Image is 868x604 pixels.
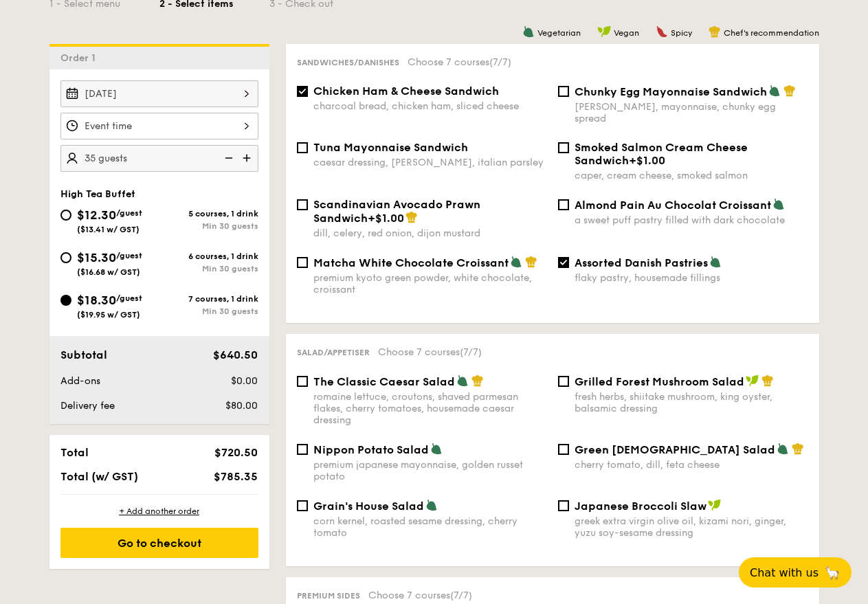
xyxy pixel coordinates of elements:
[297,58,399,67] span: Sandwiches/Danishes
[116,251,142,260] span: /guest
[597,25,611,38] img: icon-vegan.f8ff3823.svg
[575,515,808,539] div: greek extra virgin olive oil, kizami nori, ginger, yuzu soy-sesame dressing
[772,198,785,210] img: icon-vegetarian.fe4039eb.svg
[368,590,472,601] span: Choose 7 courses
[297,142,308,153] input: Tuna Mayonnaise Sandwichcaesar dressing, [PERSON_NAME], italian parsley
[77,293,116,308] span: $18.30
[297,199,308,210] input: Scandinavian Avocado Prawn Sandwich+$1.00dill, celery, red onion, dijon mustard
[460,346,482,358] span: (7/7)
[489,56,511,68] span: (7/7)
[297,500,308,511] input: Grain's House Saladcorn kernel, roasted sesame dressing, cherry tomato
[724,28,819,38] span: Chef's recommendation
[783,85,796,97] img: icon-chef-hat.a58ddaea.svg
[159,251,258,261] div: 6 courses, 1 drink
[77,208,116,223] span: $12.30
[60,470,138,483] span: Total (w/ GST)
[558,199,569,210] input: Almond Pain Au Chocolat Croissanta sweet puff pastry filled with dark chocolate
[761,374,774,387] img: icon-chef-hat.a58ddaea.svg
[824,565,841,581] span: 🦙
[614,28,639,38] span: Vegan
[213,348,258,361] span: $640.50
[575,272,808,284] div: flaky pastry, housemade fillings
[297,591,360,601] span: Premium sides
[750,566,819,579] span: Chat with us
[671,28,692,38] span: Spicy
[297,444,308,455] input: Nippon Potato Saladpremium japanese mayonnaise, golden russet potato
[231,375,258,387] span: $0.00
[77,267,140,277] span: ($16.68 w/ GST)
[60,348,107,361] span: Subtotal
[159,221,258,231] div: Min 30 guests
[60,400,115,412] span: Delivery fee
[746,374,759,387] img: icon-vegan.f8ff3823.svg
[313,272,547,295] div: premium kyoto green powder, white chocolate, croissant
[77,225,140,234] span: ($13.41 w/ GST)
[214,446,258,459] span: $720.50
[159,264,258,273] div: Min 30 guests
[60,188,135,200] span: High Tea Buffet
[575,256,708,269] span: Assorted Danish Pastries
[77,250,116,265] span: $15.30
[313,256,509,269] span: Matcha White Chocolate Croissant
[558,257,569,268] input: Assorted Danish Pastriesflaky pastry, housemade fillings
[777,443,789,455] img: icon-vegetarian.fe4039eb.svg
[60,52,101,64] span: Order 1
[558,142,569,153] input: Smoked Salmon Cream Cheese Sandwich+$1.00caper, cream cheese, smoked salmon
[77,310,140,320] span: ($19.95 w/ GST)
[575,391,808,414] div: fresh herbs, shiitake mushroom, king oyster, balsamic dressing
[575,375,744,388] span: Grilled Forest Mushroom Salad
[60,252,71,263] input: $15.30/guest($16.68 w/ GST)6 courses, 1 drinkMin 30 guests
[60,375,100,387] span: Add-ons
[60,506,258,517] div: + Add another order
[525,256,537,268] img: icon-chef-hat.a58ddaea.svg
[225,400,258,412] span: $80.00
[238,145,258,171] img: icon-add.58712e84.svg
[558,86,569,97] input: Chunky Egg Mayonnaise Sandwich[PERSON_NAME], mayonnaise, chunky egg spread
[313,459,547,482] div: premium japanese mayonnaise, golden russet potato
[575,500,706,513] span: Japanese Broccoli Slaw
[522,25,535,38] img: icon-vegetarian.fe4039eb.svg
[60,210,71,221] input: $12.30/guest($13.41 w/ GST)5 courses, 1 drinkMin 30 guests
[60,295,71,306] input: $18.30/guest($19.95 w/ GST)7 courses, 1 drinkMin 30 guests
[471,374,484,387] img: icon-chef-hat.a58ddaea.svg
[450,590,472,601] span: (7/7)
[313,443,429,456] span: Nippon Potato Salad
[313,500,424,513] span: Grain's House Salad
[558,444,569,455] input: Green [DEMOGRAPHIC_DATA] Saladcherry tomato, dill, feta cheese
[575,85,767,98] span: Chunky Egg Mayonnaise Sandwich
[368,212,404,225] span: +$1.00
[629,154,665,167] span: +$1.00
[297,257,308,268] input: Matcha White Chocolate Croissantpremium kyoto green powder, white chocolate, croissant
[575,170,808,181] div: caper, cream cheese, smoked salmon
[313,375,455,388] span: The Classic Caesar Salad
[739,557,852,588] button: Chat with us🦙
[408,56,511,68] span: Choose 7 courses
[709,25,721,38] img: icon-chef-hat.a58ddaea.svg
[313,227,547,239] div: dill, celery, red onion, dijon mustard
[60,80,258,107] input: Event date
[768,85,781,97] img: icon-vegetarian.fe4039eb.svg
[575,101,808,124] div: [PERSON_NAME], mayonnaise, chunky egg spread
[575,141,748,167] span: Smoked Salmon Cream Cheese Sandwich
[60,145,258,172] input: Number of guests
[217,145,238,171] img: icon-reduce.1d2dbef1.svg
[297,86,308,97] input: Chicken Ham & Cheese Sandwichcharcoal bread, chicken ham, sliced cheese
[575,459,808,471] div: cherry tomato, dill, feta cheese
[537,28,581,38] span: Vegetarian
[378,346,482,358] span: Choose 7 courses
[297,376,308,387] input: The Classic Caesar Saladromaine lettuce, croutons, shaved parmesan flakes, cherry tomatoes, house...
[558,500,569,511] input: Japanese Broccoli Slawgreek extra virgin olive oil, kizami nori, ginger, yuzu soy-sesame dressing
[558,376,569,387] input: Grilled Forest Mushroom Saladfresh herbs, shiitake mushroom, king oyster, balsamic dressing
[575,214,808,226] div: a sweet puff pastry filled with dark chocolate
[116,208,142,218] span: /guest
[709,256,722,268] img: icon-vegetarian.fe4039eb.svg
[313,141,468,154] span: Tuna Mayonnaise Sandwich
[510,256,522,268] img: icon-vegetarian.fe4039eb.svg
[313,515,547,539] div: corn kernel, roasted sesame dressing, cherry tomato
[575,443,775,456] span: Green [DEMOGRAPHIC_DATA] Salad
[425,499,438,511] img: icon-vegetarian.fe4039eb.svg
[159,209,258,219] div: 5 courses, 1 drink
[405,211,418,223] img: icon-chef-hat.a58ddaea.svg
[313,391,547,426] div: romaine lettuce, croutons, shaved parmesan flakes, cherry tomatoes, housemade caesar dressing
[297,348,370,357] span: Salad/Appetiser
